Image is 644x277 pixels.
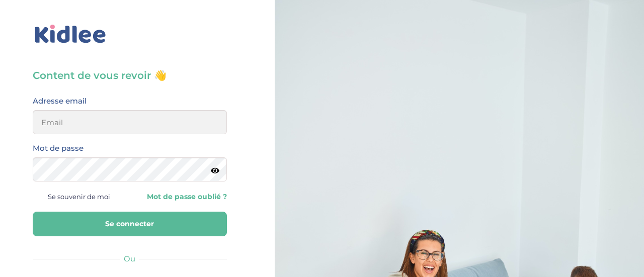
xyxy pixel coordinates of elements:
input: Email [33,110,227,134]
img: logo_kidlee_bleu [33,23,108,46]
span: Se souvenir de moi [48,190,110,203]
a: Mot de passe oublié ? [137,192,227,202]
label: Mot de passe [33,142,84,155]
label: Adresse email [33,95,87,108]
span: Ou [124,254,135,263]
h3: Content de vous revoir 👋 [33,68,227,82]
button: Se connecter [33,212,227,236]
